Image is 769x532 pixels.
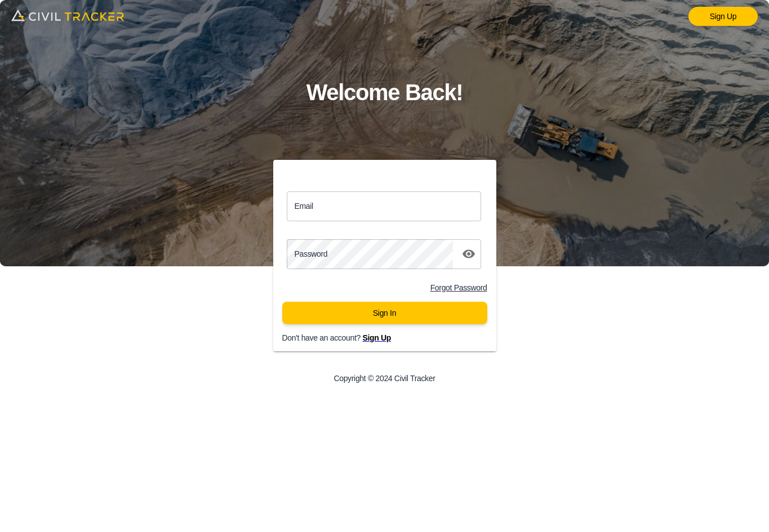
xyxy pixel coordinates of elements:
[457,243,480,265] button: toggle password visibility
[362,333,391,342] a: Sign Up
[688,7,758,26] a: Sign Up
[334,374,435,383] p: Copyright © 2024 Civil Tracker
[287,191,482,221] input: email
[430,283,487,292] a: Forgot Password
[306,74,463,111] h1: Welcome Back!
[282,333,505,342] p: Don't have an account?
[282,302,487,324] button: Sign In
[11,6,124,25] img: logo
